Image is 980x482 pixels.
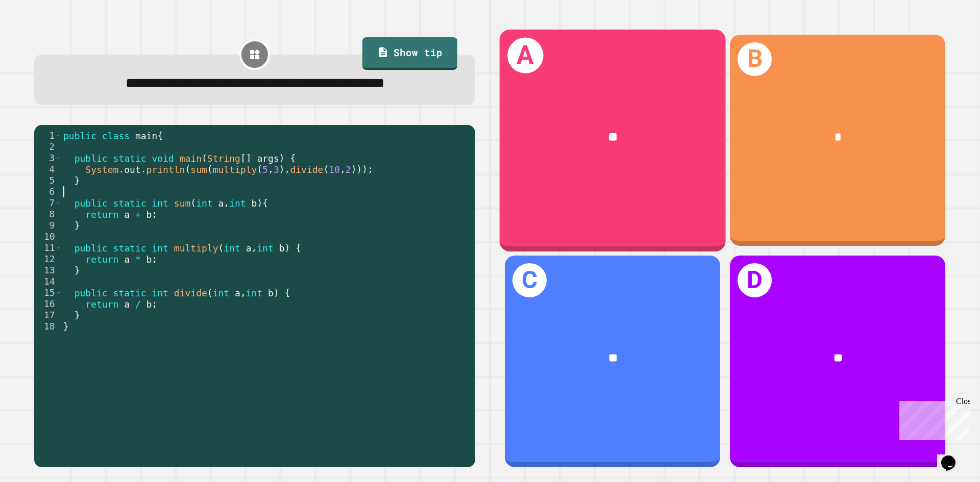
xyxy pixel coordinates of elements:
div: 4 [34,164,61,175]
div: 7 [34,197,61,209]
h1: C [512,263,547,297]
div: 12 [34,253,61,265]
iframe: chat widget [937,441,970,472]
div: 14 [34,276,61,287]
div: 6 [34,186,61,197]
h1: D [738,263,772,297]
div: 16 [34,298,61,310]
span: Toggle code folding, rows 15 through 17 [56,287,61,298]
div: 15 [34,287,61,298]
h1: A [507,37,543,73]
div: 3 [34,153,61,164]
div: Chat with us now!Close [4,4,70,65]
div: 2 [34,141,61,153]
div: 5 [34,175,61,186]
a: Show tip [362,37,457,70]
h1: B [738,42,772,77]
div: 13 [34,265,61,276]
div: 10 [34,231,61,242]
iframe: chat widget [895,397,970,440]
div: 17 [34,310,61,321]
div: 1 [34,130,61,141]
span: Toggle code folding, rows 7 through 9 [55,197,61,209]
div: 8 [34,209,61,220]
span: Toggle code folding, rows 3 through 5 [55,153,61,164]
span: Toggle code folding, rows 1 through 18 [55,130,61,141]
div: 9 [34,220,61,231]
span: Toggle code folding, rows 11 through 13 [56,242,61,253]
div: 18 [34,321,61,332]
div: 11 [34,242,61,253]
